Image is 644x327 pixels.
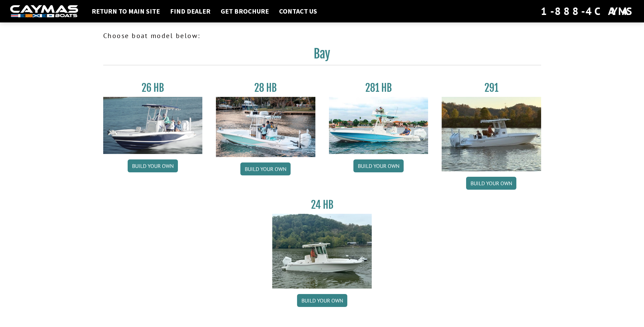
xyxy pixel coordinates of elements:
[442,82,541,94] h3: 291
[216,97,315,157] img: 28_hb_thumbnail_for_caymas_connect.jpg
[103,82,203,94] h3: 26 HB
[466,177,516,190] a: Build your own
[103,97,203,154] img: 26_new_photo_resized.jpg
[167,7,214,16] a: Find Dealer
[276,7,320,16] a: Contact Us
[103,46,541,65] h2: Bay
[329,82,428,94] h3: 281 HB
[88,7,163,16] a: Return to main site
[216,82,315,94] h3: 28 HB
[272,199,372,211] h3: 24 HB
[353,159,404,172] a: Build your own
[10,5,78,18] img: white-logo-c9c8dbefe5ff5ceceb0f0178aa75bf4bb51f6bca0971e226c86eb53dfe498488.png
[103,31,541,41] p: Choose boat model below:
[297,294,347,307] a: Build your own
[329,97,428,154] img: 28-hb-twin.jpg
[240,162,291,175] a: Build your own
[442,97,541,171] img: 291_Thumbnail.jpg
[128,159,178,172] a: Build your own
[541,4,634,19] div: 1-888-4CAYMAS
[272,214,372,288] img: 24_HB_thumbnail.jpg
[217,7,272,16] a: Get Brochure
